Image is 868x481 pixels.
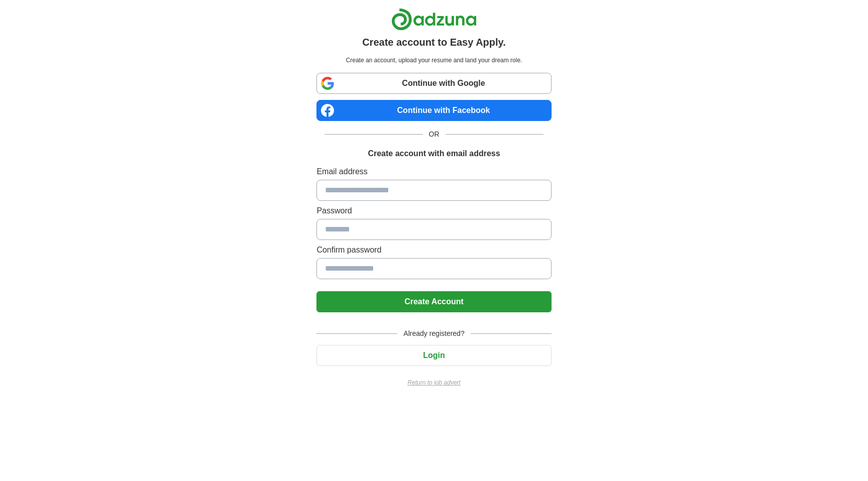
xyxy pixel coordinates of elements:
button: Create Account [316,291,551,312]
label: Email address [316,166,551,178]
a: Continue with Facebook [316,100,551,121]
span: OR [423,129,446,140]
a: Return to job advert [316,378,551,387]
h1: Create account to Easy Apply. [362,35,506,50]
h1: Create account with email address [368,148,500,160]
button: Login [316,345,551,366]
a: Continue with Google [316,73,551,94]
span: Already registered? [397,328,470,339]
label: Confirm password [316,244,551,256]
p: Create an account, upload your resume and land your dream role. [318,56,549,65]
label: Password [316,205,551,217]
img: Adzuna logo [391,8,477,31]
a: Login [316,351,551,359]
